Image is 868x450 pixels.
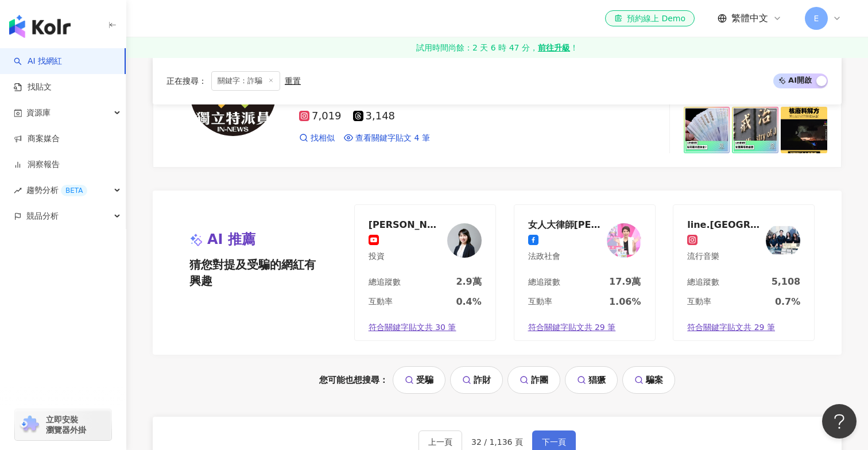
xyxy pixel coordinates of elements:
img: post-image [732,107,778,153]
img: post-image [684,107,730,153]
img: KOL Avatar [766,223,800,258]
div: 流行音樂 [687,251,762,262]
span: 競品分析 [26,203,59,229]
span: 上一頁 [428,437,452,447]
a: 騙案 [622,366,675,394]
div: 您可能也想搜尋： [153,366,842,394]
div: 法政社會 [528,251,603,262]
span: 下一頁 [542,437,566,447]
a: 女人大律師[PERSON_NAME]法政社會KOL Avatar總追蹤數17.9萬互動率1.06%符合關鍵字貼文共 29 筆 [514,204,656,341]
div: 0.7% [775,296,800,308]
span: 符合關鍵字貼文共 30 筆 [369,322,456,333]
div: 1.06% [609,296,641,308]
span: 關鍵字：詐騙 [211,71,280,91]
span: 正在搜尋 ： [166,76,207,86]
div: 總追蹤數 [369,277,401,288]
span: 符合關鍵字貼文共 29 筆 [528,322,616,333]
span: 猜您對提及受騙的網紅有興趣 [189,257,323,289]
a: 商案媒合 [14,133,60,145]
a: 洞察報告 [14,159,60,170]
div: 5,108 [772,276,801,288]
div: line.jerseychou [687,219,762,230]
a: 試用時間尚餘：2 天 6 時 47 分，前往升級！ [126,37,868,58]
img: logo [9,15,71,38]
div: 總追蹤數 [528,277,560,288]
span: 繁體中文 [731,12,768,25]
div: 女人大律師李怡貞 [528,219,603,230]
span: 資源庫 [26,100,51,126]
div: 投資 [369,251,443,262]
a: 符合關鍵字貼文共 29 筆 [673,315,814,340]
a: 符合關鍵字貼文共 30 筆 [355,315,495,340]
div: 互動率 [369,296,393,308]
span: E [814,12,819,25]
a: 找相似 [299,133,335,144]
span: AI 推薦 [207,230,255,250]
a: 詐財 [450,366,503,394]
a: 受騙 [393,366,445,394]
div: 0.4% [456,296,481,308]
div: 2.9萬 [456,276,481,288]
span: 32 / 1,136 頁 [471,437,523,447]
strong: 前往升級 [538,42,570,53]
img: KOL Avatar [607,223,641,258]
a: 查看關鍵字貼文 4 筆 [344,133,430,144]
span: 查看關鍵字貼文 4 筆 [355,133,430,144]
div: 陳詩慧波段旅程 [369,219,443,230]
a: [PERSON_NAME]旅程投資KOL Avatar總追蹤數2.9萬互動率0.4%符合關鍵字貼文共 30 筆 [354,204,496,341]
div: 互動率 [528,296,552,308]
img: chrome extension [18,416,41,434]
a: 預約線上 Demo [605,10,695,26]
a: line.[GEOGRAPHIC_DATA]流行音樂KOL Avatar總追蹤數5,108互動率0.7%符合關鍵字貼文共 29 筆 [673,204,815,341]
a: searchAI 找網紅 [14,56,62,67]
span: 找相似 [311,133,335,144]
img: post-image [781,107,827,153]
span: 符合關鍵字貼文共 29 筆 [687,322,775,333]
div: 總追蹤數 [687,277,719,288]
img: KOL Avatar [447,223,482,258]
a: 詐團 [507,366,560,394]
span: 3,148 [353,110,396,122]
div: BETA [61,185,87,196]
div: 重置 [285,76,301,86]
span: 趨勢分析 [26,177,87,203]
a: 猖獗 [565,366,618,394]
iframe: Help Scout Beacon - Open [822,404,857,439]
a: chrome extension立即安裝 瀏覽器外掛 [15,409,111,440]
span: 7,019 [299,110,342,122]
span: 立即安裝 瀏覽器外掛 [46,414,86,435]
div: 17.9萬 [609,276,641,288]
span: rise [14,187,22,195]
div: 預約線上 Demo [614,13,685,24]
div: 互動率 [687,296,711,308]
a: 找貼文 [14,82,52,93]
a: 符合關鍵字貼文共 29 筆 [514,315,655,340]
